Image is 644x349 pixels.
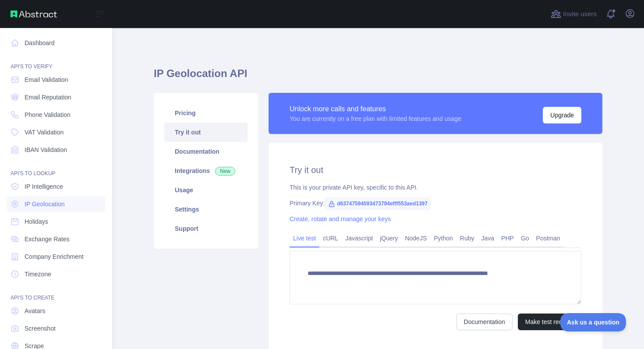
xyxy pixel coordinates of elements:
a: Avatars [7,303,105,319]
button: Upgrade [543,107,581,123]
div: API'S TO LOOKUP [7,159,105,177]
a: Try it out [164,123,248,142]
a: Email Validation [7,72,105,88]
h2: Try it out [290,164,581,176]
a: Usage [164,180,248,200]
a: IP Intelligence [7,179,105,194]
a: Exchange Rates [7,231,105,247]
span: Email Validation [25,75,68,84]
span: IP Intelligence [25,182,63,191]
div: API'S TO CREATE [7,284,105,301]
span: Screenshot [25,324,56,333]
span: Timezone [25,270,51,278]
span: Avatars [25,307,45,315]
span: New [215,167,235,176]
span: Invite users [563,9,597,19]
div: Primary Key: [290,199,581,208]
a: jQuery [376,231,401,245]
a: Java [478,231,498,245]
img: Abstract API [11,11,57,18]
a: Python [430,231,456,245]
a: Ruby [456,231,478,245]
a: Documentation [164,142,248,161]
a: Company Enrichment [7,249,105,264]
a: Documentation [456,314,513,330]
div: API'S TO VERIFY [7,53,105,70]
a: Pricing [164,103,248,123]
div: Unlock more calls and features [290,104,461,114]
a: Email Reputation [7,89,105,105]
h1: IP Geolocation API [154,67,602,88]
a: Integrations New [164,161,248,180]
span: VAT Validation [25,128,64,137]
div: You are currently on a free plan with limited features and usage [290,114,461,123]
a: NodeJS [401,231,430,245]
a: Go [517,231,533,245]
a: cURL [319,231,342,245]
span: Company Enrichment [25,252,84,261]
span: Email Reputation [25,93,71,102]
a: Timezone [7,266,105,282]
button: Invite users [549,7,598,21]
button: Make test request [518,314,581,330]
div: This is your private API key, specific to this API. [290,183,581,192]
a: Settings [164,200,248,219]
a: Live test [290,231,319,245]
a: Holidays [7,214,105,229]
span: Exchange Rates [25,235,70,243]
span: IP Geolocation [25,200,65,208]
span: Phone Validation [25,110,71,119]
a: Support [164,219,248,238]
span: d63747594593473794efff553aed1397 [325,197,431,210]
a: IP Geolocation [7,196,105,212]
a: Dashboard [7,35,105,51]
a: Screenshot [7,321,105,336]
a: Javascript [342,231,376,245]
a: PHP [498,231,517,245]
a: Create, rotate and manage your keys [290,215,391,222]
a: Postman [533,231,564,245]
a: IBAN Validation [7,142,105,158]
a: Phone Validation [7,107,105,123]
a: VAT Validation [7,124,105,140]
iframe: Toggle Customer Support [560,313,626,331]
span: IBAN Validation [25,145,67,154]
span: Holidays [25,217,48,226]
